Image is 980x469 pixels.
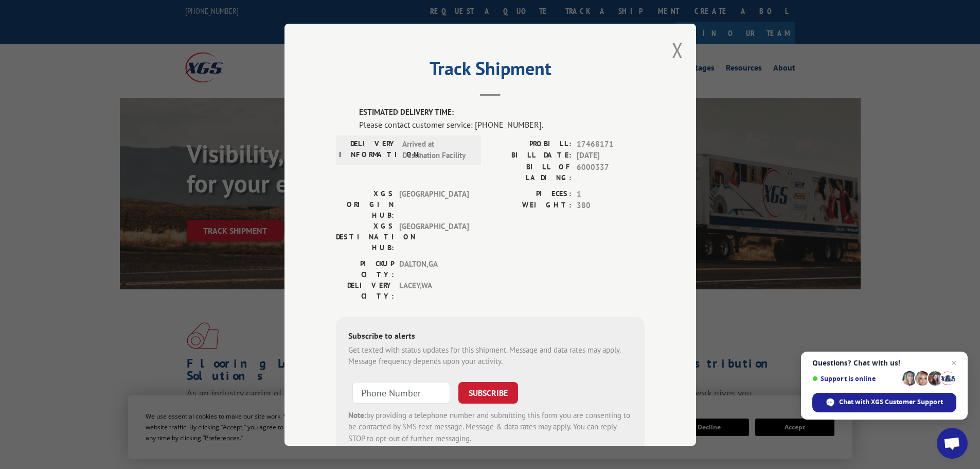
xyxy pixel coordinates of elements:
span: Close chat [948,357,960,369]
label: WEIGHT: [490,200,572,212]
strong: Note: [348,410,366,420]
span: 17468171 [577,138,645,150]
span: Arrived at Destination Facility [402,138,472,161]
span: 1 [577,188,645,200]
label: ESTIMATED DELIVERY TIME: [359,107,645,118]
label: DELIVERY CITY: [336,280,394,301]
span: Chat with XGS Customer Support [839,397,943,407]
span: 6000337 [577,161,645,183]
div: Get texted with status updates for this shipment. Message and data rates may apply. Message frequ... [348,344,632,367]
span: [DATE] [577,150,645,162]
label: PICKUP CITY: [336,258,394,280]
h2: Track Shipment [336,61,645,81]
span: [GEOGRAPHIC_DATA] [399,220,469,253]
label: PROBILL: [490,138,572,150]
span: 380 [577,200,645,212]
label: XGS ORIGIN HUB: [336,188,394,220]
label: PIECES: [490,188,572,200]
div: by providing a telephone number and submitting this form you are consenting to be contacted by SM... [348,409,632,444]
div: Chat with XGS Customer Support [812,393,956,412]
div: Please contact customer service: [PHONE_NUMBER]. [359,118,645,130]
label: BILL OF LADING: [490,161,572,183]
span: DALTON , GA [399,258,469,280]
input: Phone Number [352,381,450,403]
label: XGS DESTINATION HUB: [336,220,394,253]
label: DELIVERY INFORMATION: [339,138,397,161]
label: BILL DATE: [490,150,572,162]
div: Open chat [937,428,968,459]
span: Questions? Chat with us! [812,359,956,367]
span: LACEY , WA [399,280,469,301]
span: [GEOGRAPHIC_DATA] [399,188,469,220]
span: Support is online [812,375,899,383]
button: SUBSCRIBE [458,381,518,403]
button: Close modal [672,37,683,64]
div: Subscribe to alerts [348,329,632,344]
